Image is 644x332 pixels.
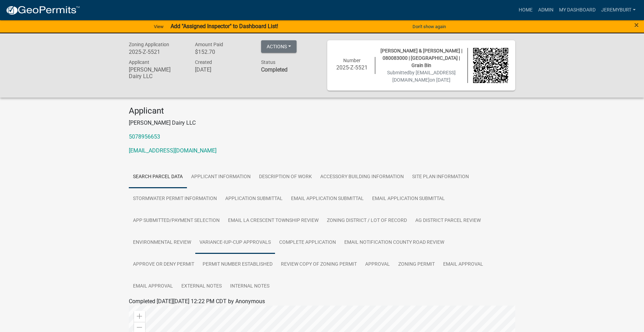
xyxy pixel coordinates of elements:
a: My Dashboard [556,3,598,17]
span: Created [195,59,212,65]
a: APPROVE OR DENY PERMIT [129,254,198,276]
a: COMPLETE APPLICATION [275,232,340,254]
h6: [DATE] [195,66,251,73]
a: Email LA CRESCENT TOWNSHIP REVIEW [224,210,323,232]
p: [PERSON_NAME] Dairy LLC [129,119,515,127]
button: Close [634,21,639,29]
a: Admin [535,3,556,17]
span: by [EMAIL_ADDRESS][DOMAIN_NAME] [392,70,456,83]
a: APPLICATION SUBMITTAL [221,188,287,210]
h4: Applicant [129,106,515,116]
a: DESCRIPTION OF WORK [255,166,316,188]
a: [EMAIL_ADDRESS][DOMAIN_NAME] [129,147,217,154]
span: Submitted on [DATE] [387,70,456,83]
a: APPROVAL [361,254,394,276]
h6: 2025-Z-5521 [129,49,184,55]
a: ENVIRONMENTAL REVIEW [129,232,195,254]
a: 5078956653 [129,133,160,140]
a: APPLICANT INFORMATION [187,166,255,188]
a: Zoning Permit [394,254,439,276]
a: Email APPROVAL [129,275,177,298]
a: Home [516,3,535,17]
h6: [PERSON_NAME] Dairy LLC [129,66,184,80]
a: SITE PLAN INFORMATION [408,166,473,188]
span: Completed [DATE][DATE] 12:22 PM CDT by Anonymous [129,298,265,305]
span: [PERSON_NAME] & [PERSON_NAME] | 080083000 | [GEOGRAPHIC_DATA] | Grain Bin [380,48,462,68]
a: VARIANCE-IUP-CUP APPROVALS [195,232,275,254]
a: External Notes [177,275,226,298]
a: Email NOTIFICATION COUNTY ROAD REVIEW [340,232,448,254]
a: STORMWATER PERMIT INFORMATION [129,188,221,210]
a: Email APPROVAL [439,254,487,276]
span: Number [343,58,361,63]
img: QR code [473,48,509,83]
strong: Completed [261,66,288,73]
span: Zoning Application [129,42,169,47]
a: Internal Notes [226,275,274,298]
button: Actions [261,40,297,53]
span: Amount Paid [195,42,223,47]
a: JeremyBurt [598,3,638,17]
a: Review Copy of Zoning Permit [277,254,361,276]
strong: Add "Assigned Inspector" to Dashboard List! [171,23,278,30]
h6: $152.70 [195,49,251,55]
a: View [151,21,166,32]
span: Applicant [129,59,149,65]
a: ZONING DISTRICT / LOT OF RECORD [323,210,411,232]
a: AG DISTRICT PARCEL REVIEW [411,210,485,232]
a: PERMIT NUMBER ESTABLISHED [198,254,277,276]
a: APP SUBMITTED/PAYMENT SELECTION [129,210,224,232]
h6: 2025-Z-5521 [334,64,370,71]
div: Zoom in [134,311,145,322]
a: Email APPLICATION SUBMITTAL [287,188,368,210]
a: Search Parcel Data [129,166,187,188]
a: ACCESSORY BUILDING INFORMATION [316,166,408,188]
span: Status [261,59,275,65]
span: × [634,20,639,30]
button: Don't show again [410,21,449,32]
a: Email APPLICATION SUBMITTAL [368,188,449,210]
